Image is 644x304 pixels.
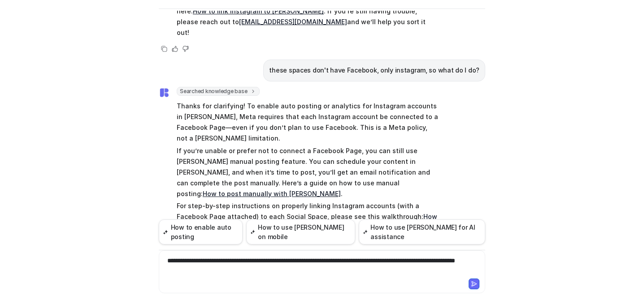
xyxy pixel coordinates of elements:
a: [EMAIL_ADDRESS][DOMAIN_NAME] [239,18,347,26]
p: these spaces don't have Facebook, only instagram, so what do I do? [269,65,479,76]
p: If you’re unable or prefer not to connect a Facebook Page, you can still use [PERSON_NAME] manual... [177,146,439,199]
a: How to post manually with [PERSON_NAME] [203,190,341,197]
a: How to link Instagram to [PERSON_NAME] [193,7,324,15]
p: Thanks for clarifying! To enable auto posting or analytics for Instagram accounts in [PERSON_NAME... [177,101,439,144]
img: Widget [159,87,170,98]
button: How to enable auto posting [159,219,243,244]
span: Searched knowledge base [177,87,260,96]
button: How to use [PERSON_NAME] for AI assistance [359,219,485,244]
p: For step-by-step instructions on properly linking Instagram accounts (with a Facebook Page attach... [177,201,439,233]
button: How to use [PERSON_NAME] on mobile [246,219,355,244]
